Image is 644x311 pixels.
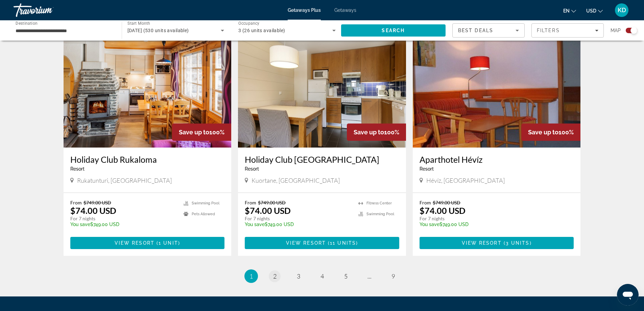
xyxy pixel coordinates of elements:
[420,237,574,249] button: View Resort(3 units)
[586,6,603,16] button: Change currency
[70,166,85,172] span: Resort
[127,21,150,26] span: Start Month
[245,216,352,222] p: For 7 nights
[70,222,177,227] p: $749.00 USD
[382,28,405,33] span: Search
[238,21,260,26] span: Occupancy
[458,26,519,35] mat-select: Sort by
[273,272,277,280] span: 2
[420,216,567,222] p: For 7 nights
[192,212,215,216] span: Pets Allowed
[420,166,434,172] span: Resort
[70,205,116,216] p: $74.00 USD
[420,154,574,164] a: Aparthotel Hévíz
[245,222,352,227] p: $749.00 USD
[14,1,81,19] a: Travorium
[420,222,439,227] span: You save
[502,240,532,246] span: ( )
[537,28,560,33] span: Filters
[330,240,356,246] span: 11 units
[127,28,189,33] span: [DATE] (530 units available)
[16,27,113,35] input: Select destination
[70,216,177,222] p: For 7 nights
[366,201,392,205] span: Fitness Center
[618,7,626,14] span: KD
[288,7,321,13] a: Getaways Plus
[64,39,232,148] img: Holiday Club Rukaloma
[245,200,256,205] span: From
[286,240,326,246] span: View Resort
[367,272,372,280] span: ...
[528,129,558,136] span: Save up to
[462,240,502,246] span: View Resort
[611,26,621,35] span: Map
[70,237,225,249] button: View Resort(1 unit)
[115,240,154,246] span: View Resort
[77,177,172,184] span: Rukatunturi, [GEOGRAPHIC_DATA]
[420,205,466,216] p: $74.00 USD
[391,272,395,280] span: 9
[179,129,209,136] span: Save up to
[70,222,90,227] span: You save
[420,222,567,227] p: $749.00 USD
[154,240,180,246] span: ( )
[172,124,231,141] div: 100%
[344,272,348,280] span: 5
[563,8,570,14] span: en
[245,205,291,216] p: $74.00 USD
[563,6,576,16] button: Change language
[258,200,286,205] span: $749.00 USD
[245,222,265,227] span: You save
[347,124,406,141] div: 100%
[70,154,225,164] a: Holiday Club Rukaloma
[238,28,285,33] span: 3 (26 units available)
[617,284,639,306] iframe: Button to launch messaging window
[159,240,178,246] span: 1 unit
[531,23,604,38] button: Filters
[613,3,630,17] button: User Menu
[413,39,581,148] img: Aparthotel Hévíz
[458,28,493,33] span: Best Deals
[433,200,460,205] span: $749.00 USD
[252,177,340,184] span: Kuortane, [GEOGRAPHIC_DATA]
[249,272,253,280] span: 1
[84,200,111,205] span: $749.00 USD
[245,154,399,164] a: Holiday Club [GEOGRAPHIC_DATA]
[192,201,219,205] span: Swimming Pool
[238,39,406,148] img: Holiday Club Kuortane Sports Resort
[297,272,300,280] span: 3
[16,21,38,25] span: Destination
[245,166,259,172] span: Resort
[426,177,505,184] span: Hévíz, [GEOGRAPHIC_DATA]
[334,7,356,13] a: Getaways
[506,240,530,246] span: 3 units
[70,200,82,205] span: From
[245,237,399,249] button: View Resort(11 units)
[366,212,394,216] span: Swimming Pool
[64,269,581,283] nav: Pagination
[341,24,446,37] button: Search
[586,8,596,14] span: USD
[521,124,580,141] div: 100%
[326,240,358,246] span: ( )
[354,129,384,136] span: Save up to
[320,272,324,280] span: 4
[420,200,431,205] span: From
